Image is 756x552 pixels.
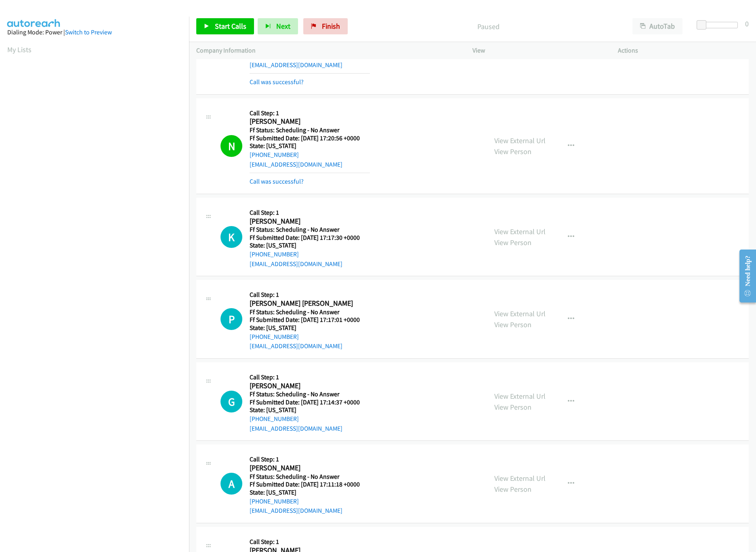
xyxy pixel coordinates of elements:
h5: Call Step: 1 [250,109,370,117]
h5: Call Step: 1 [250,538,370,546]
h5: Call Step: 1 [250,373,370,381]
div: The call is yet to be attempted [220,308,242,330]
a: [PHONE_NUMBER] [250,250,299,258]
p: Actions [618,46,749,55]
h5: Ff Status: Scheduling - No Answer [250,308,370,316]
h5: Ff Status: Scheduling - No Answer [250,226,370,234]
a: View External Url [494,474,546,483]
h5: Ff Submitted Date: [DATE] 17:11:18 +0000 [250,480,370,489]
h5: Ff Submitted Date: [DATE] 17:20:56 +0000 [250,134,370,142]
a: [EMAIL_ADDRESS][DOMAIN_NAME] [250,507,342,514]
h5: Call Step: 1 [250,209,370,217]
a: View Person [494,484,531,494]
h5: State: [US_STATE] [250,406,370,414]
iframe: Resource Center [733,244,756,308]
h5: Ff Status: Scheduling - No Answer [250,473,370,481]
span: Finish [322,21,340,31]
h2: [PERSON_NAME] [PERSON_NAME] [250,299,370,308]
span: Next [276,21,290,31]
h1: N [220,135,242,157]
p: View [472,46,603,55]
h5: Ff Status: Scheduling - No Answer [250,126,370,134]
h1: P [220,308,242,330]
a: [EMAIL_ADDRESS][DOMAIN_NAME] [250,61,342,69]
h5: Ff Submitted Date: [DATE] 17:17:01 +0000 [250,316,370,324]
h2: [PERSON_NAME] [250,381,370,391]
h1: A [220,473,242,495]
a: Start Calls [196,18,254,34]
h1: G [220,391,242,412]
h2: [PERSON_NAME] [250,463,370,473]
h5: State: [US_STATE] [250,324,370,332]
a: View Person [494,238,531,247]
div: Dialing Mode: Power | [7,27,182,37]
a: My Lists [7,45,31,54]
a: [EMAIL_ADDRESS][DOMAIN_NAME] [250,161,342,168]
a: View Person [494,402,531,412]
h5: Call Step: 1 [250,291,370,299]
a: View External Url [494,227,546,236]
h2: [PERSON_NAME] [250,217,370,226]
iframe: Dialpad [7,62,189,446]
h1: K [220,226,242,248]
h5: Ff Submitted Date: [DATE] 17:14:37 +0000 [250,398,370,406]
a: View External Url [494,309,546,318]
div: The call is yet to be attempted [220,226,242,248]
a: Finish [303,18,348,34]
a: [PHONE_NUMBER] [250,497,299,505]
h2: [PERSON_NAME] [250,117,370,126]
p: Company Information [196,46,458,55]
a: [EMAIL_ADDRESS][DOMAIN_NAME] [250,425,342,432]
a: [EMAIL_ADDRESS][DOMAIN_NAME] [250,260,342,268]
p: Paused [359,21,618,32]
a: [PHONE_NUMBER] [250,151,299,159]
a: View Person [494,147,531,156]
h5: State: [US_STATE] [250,241,370,250]
h5: Ff Submitted Date: [DATE] 17:17:30 +0000 [250,234,370,242]
div: The call is yet to be attempted [220,473,242,495]
div: The call is yet to be attempted [220,391,242,412]
button: Next [258,18,298,34]
a: Call was successful? [250,78,304,86]
a: Call was successful? [250,178,304,185]
button: AutoTab [632,18,682,34]
a: View External Url [494,391,546,401]
h5: State: [US_STATE] [250,489,370,497]
h5: Ff Status: Scheduling - No Answer [250,390,370,398]
div: Delay between calls (in seconds) [701,22,738,28]
a: [PHONE_NUMBER] [250,415,299,423]
a: [EMAIL_ADDRESS][DOMAIN_NAME] [250,342,342,350]
a: View Person [494,320,531,329]
span: Start Calls [215,21,246,31]
h5: Call Step: 1 [250,455,370,463]
a: Switch to Preview [65,28,112,36]
a: View External Url [494,136,546,145]
a: [PHONE_NUMBER] [250,51,299,59]
a: [PHONE_NUMBER] [250,333,299,341]
div: 0 [745,18,749,29]
h5: State: [US_STATE] [250,142,370,150]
